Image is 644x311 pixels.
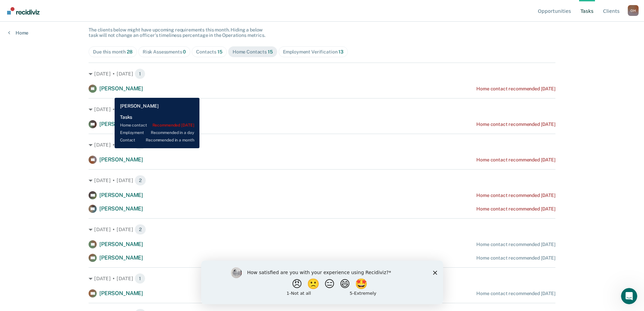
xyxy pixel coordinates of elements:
span: [PERSON_NAME] [99,85,143,92]
div: Employment Verification [283,49,343,55]
iframe: Intercom live chat [621,288,637,304]
span: 1 [135,104,145,115]
div: Home contact recommended [DATE] [476,86,555,92]
span: [PERSON_NAME] [99,156,143,163]
div: Due this month [93,49,133,55]
span: [PERSON_NAME] [99,241,143,247]
span: 28 [127,49,133,54]
div: [DATE] • [DATE] 2 [89,175,555,186]
img: Recidiviz [7,7,40,15]
div: Home contact recommended [DATE] [476,206,555,212]
span: 15 [268,49,273,54]
div: O H [628,5,639,16]
span: 2 [135,175,146,186]
span: 2 [135,224,146,235]
span: [PERSON_NAME] [99,205,143,212]
span: [PERSON_NAME] [99,290,143,296]
div: Contacts [196,49,222,55]
span: 1 [135,273,145,284]
span: The clients below might have upcoming requirements this month. Hiding a below task will not chang... [89,27,265,38]
div: [DATE] • [DATE] 1 [89,139,555,150]
span: 13 [338,49,343,54]
button: Profile dropdown button [628,5,639,16]
div: [DATE] • [DATE] 1 [89,104,555,115]
span: 1 [135,139,145,150]
div: [DATE] • [DATE] 1 [89,68,555,79]
span: [PERSON_NAME] [99,121,143,127]
div: Home contact recommended [DATE] [476,193,555,198]
div: Home contact recommended [DATE] [476,157,555,163]
span: 0 [183,49,186,54]
div: Risk Assessments [143,49,186,55]
div: Home contact recommended [DATE] [476,255,555,261]
div: Home contact recommended [DATE] [476,121,555,127]
a: Home [8,30,28,36]
div: Home Contacts [233,49,273,55]
span: 1 [135,68,145,79]
div: Home contact recommended [DATE] [476,242,555,247]
span: 15 [217,49,222,54]
div: Home contact recommended [DATE] [476,291,555,296]
div: [DATE] • [DATE] 2 [89,224,555,235]
span: [PERSON_NAME] [99,254,143,261]
div: [DATE] • [DATE] 1 [89,273,555,284]
span: [PERSON_NAME] [99,192,143,198]
iframe: Survey by Kim from Recidiviz [201,261,443,304]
